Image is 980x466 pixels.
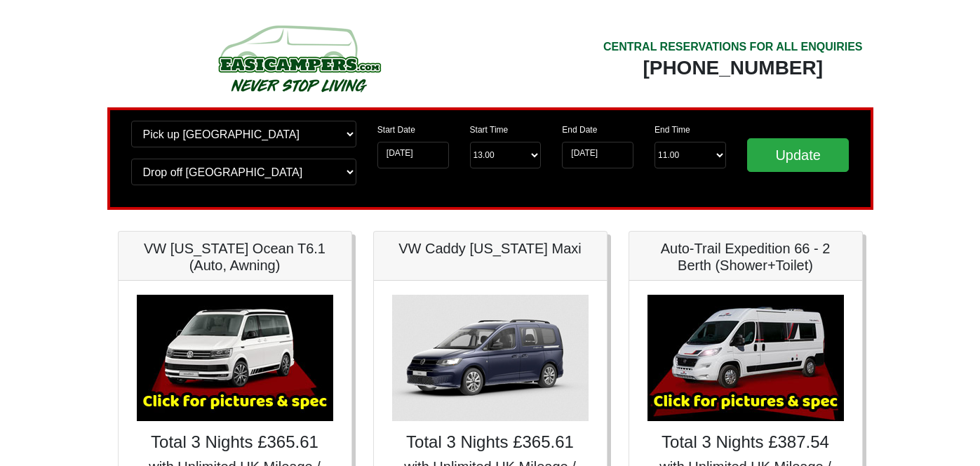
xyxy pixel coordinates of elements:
div: CENTRAL RESERVATIONS FOR ALL ENQUIRIES [603,39,863,55]
input: Return Date [562,142,633,168]
h4: Total 3 Nights £387.54 [643,432,848,453]
h5: VW [US_STATE] Ocean T6.1 (Auto, Awning) [133,240,337,274]
div: [PHONE_NUMBER] [603,55,863,81]
label: End Date [562,124,597,136]
input: Update [747,138,850,172]
label: End Time [655,124,690,136]
input: Start Date [377,142,449,168]
label: Start Date [377,124,415,136]
img: VW California Ocean T6.1 (Auto, Awning) [137,295,333,421]
img: campers-checkout-logo.png [166,20,432,97]
h4: Total 3 Nights £365.61 [388,432,593,453]
img: VW Caddy California Maxi [392,295,589,421]
img: Auto-Trail Expedition 66 - 2 Berth (Shower+Toilet) [647,295,844,421]
h5: VW Caddy [US_STATE] Maxi [388,240,593,257]
label: Start Time [470,124,509,136]
h4: Total 3 Nights £365.61 [133,432,337,453]
h5: Auto-Trail Expedition 66 - 2 Berth (Shower+Toilet) [643,240,848,274]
